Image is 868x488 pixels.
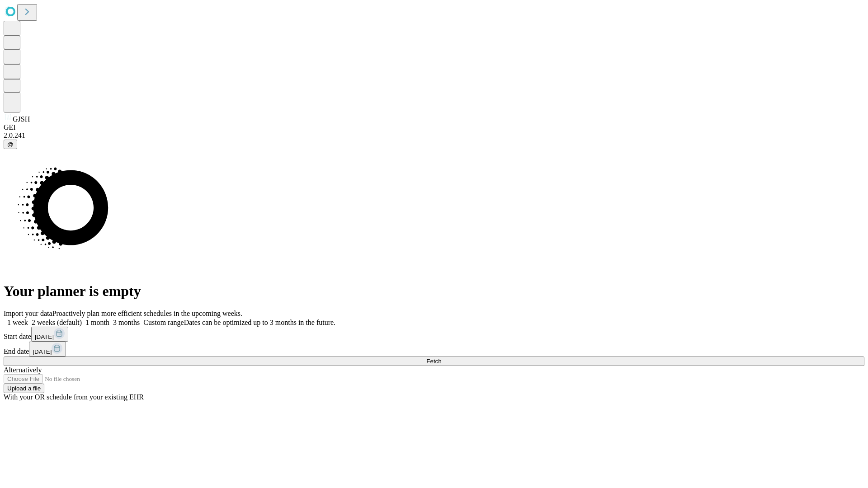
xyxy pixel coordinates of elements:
h1: Your planner is empty [4,283,864,300]
span: 1 week [7,319,28,326]
button: Fetch [4,357,864,366]
button: @ [4,140,17,149]
span: With your OR schedule from your existing EHR [4,393,144,401]
span: Alternatively [4,366,42,374]
span: Fetch [426,358,441,365]
button: Upload a file [4,384,44,393]
span: 2 weeks (default) [32,319,82,326]
span: 3 months [113,319,140,326]
span: Dates can be optimized up to 3 months in the future. [184,319,335,326]
span: Import your data [4,310,52,317]
span: 1 month [85,319,109,326]
span: [DATE] [35,333,54,340]
div: End date [4,342,864,357]
div: GEI [4,123,864,131]
div: 2.0.241 [4,131,864,140]
button: [DATE] [31,327,68,342]
span: GJSH [13,115,30,123]
span: [DATE] [33,348,52,355]
span: Proactively plan more efficient schedules in the upcoming weeks. [52,310,242,317]
div: Start date [4,327,864,342]
button: [DATE] [29,342,66,357]
span: @ [7,141,14,148]
span: Custom range [143,319,184,326]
